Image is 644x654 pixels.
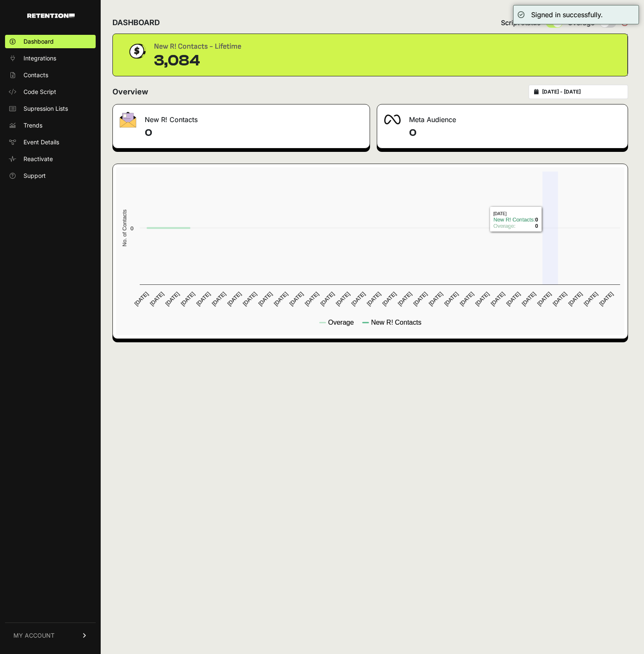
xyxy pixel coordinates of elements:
[531,10,603,20] div: Signed in successfully.
[552,291,568,307] text: [DATE]
[149,291,165,307] text: [DATE]
[501,18,541,28] span: Script status
[384,115,401,125] img: fa-meta-2f981b61bb99beabf952f7030308934f19ce035c18b003e963880cc3fabeebb7.png
[371,319,421,326] text: New R! Contacts
[5,623,96,648] a: MY ACCOUNT
[365,291,382,307] text: [DATE]
[226,291,242,307] text: [DATE]
[334,291,351,307] text: [DATE]
[5,102,96,115] a: Supression Lists
[112,86,148,98] h2: Overview
[288,291,305,307] text: [DATE]
[23,54,56,63] span: Integrations
[13,631,55,640] span: MY ACCOUNT
[5,152,96,166] a: Reactivate
[113,104,370,130] div: New R! Contacts
[23,88,56,96] span: Code Script
[23,71,48,79] span: Contacts
[428,291,444,307] text: [DATE]
[505,291,521,307] text: [DATE]
[396,291,413,307] text: [DATE]
[490,291,506,307] text: [DATE]
[145,126,363,140] h4: 0
[242,291,258,307] text: [DATE]
[23,138,59,146] span: Event Details
[412,291,428,307] text: [DATE]
[350,291,366,307] text: [DATE]
[257,291,274,307] text: [DATE]
[27,13,75,18] img: Retention.com
[381,291,397,307] text: [DATE]
[377,104,628,130] div: Meta Audience
[154,52,241,69] div: 3,084
[5,85,96,99] a: Code Script
[130,225,133,232] text: 0
[164,291,180,307] text: [DATE]
[521,291,537,307] text: [DATE]
[195,291,211,307] text: [DATE]
[598,291,614,307] text: [DATE]
[409,126,621,140] h4: 0
[5,68,96,82] a: Contacts
[582,291,599,307] text: [DATE]
[121,209,128,246] text: No. of Contacts
[443,291,459,307] text: [DATE]
[126,41,147,62] img: dollar-coin-05c43ed7efb7bc0c12610022525b4bbbb207c7efeef5aecc26f025e68dcafac9.png
[120,112,136,128] img: fa-envelope-19ae18322b30453b285274b1b8af3d052b27d846a4fbe8435d1a52b978f639a2.png
[133,291,149,307] text: [DATE]
[23,155,53,163] span: Reactivate
[23,37,54,46] span: Dashboard
[23,121,42,130] span: Trends
[112,17,160,29] h2: DASHBOARD
[319,291,336,307] text: [DATE]
[304,291,320,307] text: [DATE]
[23,104,68,113] span: Supression Lists
[180,291,196,307] text: [DATE]
[5,119,96,132] a: Trends
[536,291,553,307] text: [DATE]
[154,41,241,52] div: New R! Contacts - Lifetime
[211,291,227,307] text: [DATE]
[5,35,96,48] a: Dashboard
[328,319,354,326] text: Overage
[23,172,46,180] span: Support
[567,291,584,307] text: [DATE]
[459,291,475,307] text: [DATE]
[5,52,96,65] a: Integrations
[474,291,490,307] text: [DATE]
[5,135,96,149] a: Event Details
[273,291,289,307] text: [DATE]
[5,169,96,182] a: Support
